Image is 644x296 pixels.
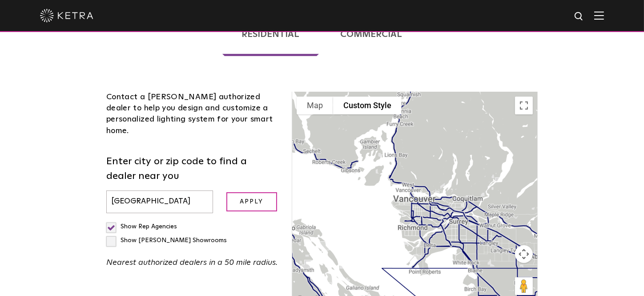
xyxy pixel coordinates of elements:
label: Show [PERSON_NAME] Showrooms [106,237,227,243]
button: Map camera controls [515,245,533,263]
label: Show Rep Agencies [106,223,177,230]
input: Enter city or zip code [106,191,213,213]
input: Apply [226,192,277,211]
a: Commercial [321,12,422,56]
img: Hamburger%20Nav.svg [594,11,604,20]
a: Residential [222,12,319,56]
img: search icon [574,11,585,22]
button: Toggle fullscreen view [515,97,533,114]
p: Nearest authorized dealers in a 50 mile radius. [106,256,278,269]
div: Contact a [PERSON_NAME] authorized dealer to help you design and customize a personalized lightin... [106,92,278,137]
button: Show street map [297,97,333,114]
label: Enter city or zip code to find a dealer near you [106,154,278,184]
button: Custom Style [333,97,402,114]
button: Drag Pegman onto the map to open Street View [515,277,533,295]
img: ketra-logo-2019-white [40,9,93,22]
